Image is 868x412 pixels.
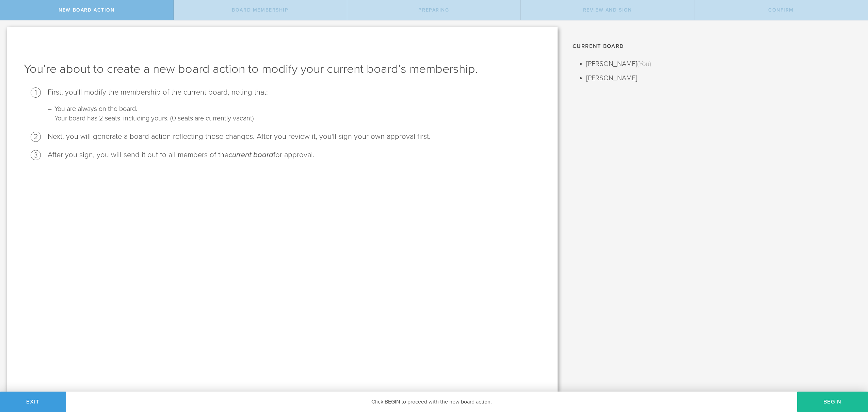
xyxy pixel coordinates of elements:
[48,132,541,142] li: Next, you will generate a board action reflecting those changes. After you review it, you'll sign...
[637,60,651,68] span: (You)
[586,59,858,69] li: [PERSON_NAME]
[66,392,797,412] div: Click BEGIN to proceed with the new board action.
[583,7,632,13] span: Review and Sign
[26,398,40,405] span: Exit
[54,104,534,114] li: You are always on the board.
[768,7,794,13] span: Confirm
[573,41,858,52] h1: Current Board
[48,87,541,97] div: First, you'll modify the membership of the current board, noting that:
[418,7,449,13] span: Preparing
[232,7,288,13] span: Board Membership
[797,392,868,412] button: Begin
[586,73,858,84] li: [PERSON_NAME]
[48,150,541,160] li: After you sign, you will send it out to all members of the for approval.
[59,7,114,13] span: New Board Action
[228,150,273,159] em: current board
[24,61,541,77] h1: You’re about to create a new board action to modify your current board’s membership.
[54,114,534,123] li: Your board has 2 seats, including yours. (0 seats are currently vacant)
